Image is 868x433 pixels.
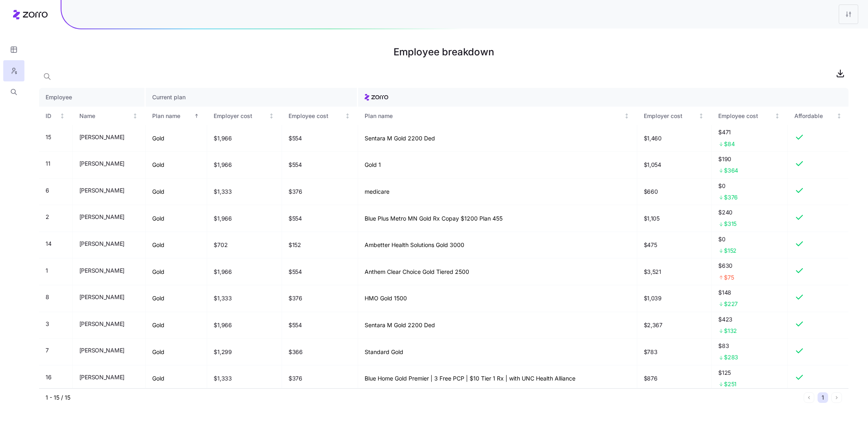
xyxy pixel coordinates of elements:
td: Blue Plus Metro MN Gold Rx Copay $1200 Plan 455 [358,205,637,232]
span: $1,105 [644,214,660,223]
th: Plan nameSorted ascending [146,107,207,125]
span: 16 [46,373,51,381]
div: Not sorted [836,113,842,119]
span: [PERSON_NAME] [79,373,125,381]
span: $1,333 [214,188,232,196]
td: Ambetter Health Solutions Gold 3000 [358,232,637,259]
th: AffordableNot sorted [788,107,848,125]
span: $376 [289,188,302,196]
span: $251 [724,380,737,388]
span: $3,521 [644,268,661,276]
div: Not sorted [132,113,138,119]
span: $554 [289,321,302,329]
span: [PERSON_NAME] [79,133,125,141]
span: 7 [46,346,49,354]
th: Employer costNot sorted [207,107,282,125]
span: $1,460 [644,134,662,142]
td: Blue Home Gold Premier | 3 Free PCP | $10 Tier 1 Rx | with UNC Health Alliance [358,365,637,392]
td: Gold [146,232,207,259]
div: Employer cost [644,112,697,120]
span: [PERSON_NAME] [79,267,125,275]
td: Gold [146,339,207,365]
span: $315 [724,220,737,228]
div: Not sorted [269,113,274,119]
div: Not sorted [698,113,704,119]
span: $1,966 [214,214,232,223]
td: Sentara M Gold 2200 Ded [358,125,637,152]
div: Employee cost [718,112,773,120]
span: $190 [718,155,781,163]
span: $366 [289,348,303,356]
span: $75 [724,273,734,282]
span: $1,333 [214,294,232,302]
span: $240 [718,208,781,216]
span: $475 [644,241,657,249]
div: 1 - 15 / 15 [46,394,800,402]
td: HMO Gold 1500 [358,285,637,312]
span: $83 [718,342,781,350]
span: [PERSON_NAME] [79,240,125,248]
span: 3 [46,320,49,328]
span: $783 [644,348,658,356]
span: $0 [718,235,781,243]
span: $554 [289,161,302,169]
span: $1,333 [214,374,232,383]
span: $152 [724,247,737,255]
td: Sentara M Gold 2200 Ded [358,312,637,339]
div: Plan name [152,112,192,120]
span: $132 [724,327,737,335]
span: $423 [718,315,781,324]
span: $364 [724,166,738,175]
span: $227 [724,300,738,308]
div: Not sorted [59,113,65,119]
th: Employee costNot sorted [282,107,358,125]
button: 1 [818,392,828,403]
span: $376 [724,193,738,201]
span: $148 [718,289,781,297]
span: 1 [46,267,48,275]
span: $1,054 [644,161,661,169]
div: Name [79,112,131,120]
span: 6 [46,186,49,195]
div: Plan name [365,112,622,120]
td: Anthem Clear Choice Gold Tiered 2500 [358,258,637,285]
h1: Employee breakdown [39,42,848,62]
td: Gold 1 [358,152,637,179]
div: Not sorted [345,113,350,119]
button: Next page [831,392,842,403]
span: $660 [644,188,658,196]
span: $1,039 [644,294,662,302]
th: Current plan [146,88,358,107]
span: 15 [46,133,51,141]
span: $0 [718,182,781,190]
div: Sorted ascending [194,113,199,119]
span: $630 [718,262,781,270]
span: $125 [718,369,781,377]
div: Employer cost [214,112,267,120]
div: Affordable [794,112,835,120]
div: Employee cost [289,112,343,120]
span: $554 [289,214,302,223]
span: $1,966 [214,161,232,169]
span: [PERSON_NAME] [79,186,125,195]
th: Employer costNot sorted [637,107,712,125]
span: $84 [724,140,735,148]
td: Standard Gold [358,339,637,365]
span: [PERSON_NAME] [79,320,125,328]
span: 2 [46,213,49,221]
span: $554 [289,134,302,142]
th: Employee costNot sorted [712,107,788,125]
td: Gold [146,312,207,339]
th: Employee [39,88,146,107]
span: $1,299 [214,348,232,356]
span: $1,966 [214,321,232,329]
td: Gold [146,125,207,152]
td: Gold [146,179,207,206]
span: $471 [718,128,781,136]
th: IDNot sorted [39,107,73,125]
span: [PERSON_NAME] [79,293,125,301]
span: [PERSON_NAME] [79,160,125,168]
td: Gold [146,365,207,392]
span: $702 [214,241,227,249]
span: $152 [289,241,301,249]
